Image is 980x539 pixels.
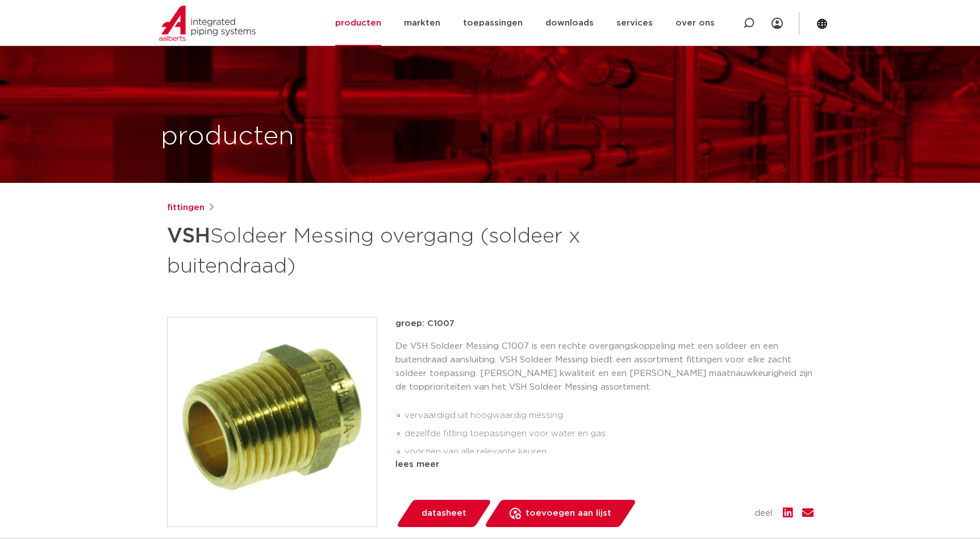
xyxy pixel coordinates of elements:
[161,119,294,155] h1: producten
[404,443,814,461] li: voorzien van alle relevante keuren
[422,504,466,523] span: datasheet
[395,317,814,331] p: groep: C1007
[168,317,377,527] img: Product Image for VSH Soldeer Messing overgang (soldeer x buitendraad)
[526,504,611,523] span: toevoegen aan lijst
[754,507,774,520] span: deel:
[395,500,492,527] a: datasheet
[404,407,814,425] li: vervaardigd uit hoogwaardig messing
[167,226,210,246] strong: VSH
[404,425,814,443] li: dezelfde fitting toepassingen voor water en gas
[395,458,814,471] div: lees meer
[167,201,205,215] a: fittingen
[167,219,594,281] h1: Soldeer Messing overgang (soldeer x buitendraad)
[395,340,814,394] p: De VSH Soldeer Messing C1007 is een rechte overgangskoppeling met een soldeer en een buitendraad ...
